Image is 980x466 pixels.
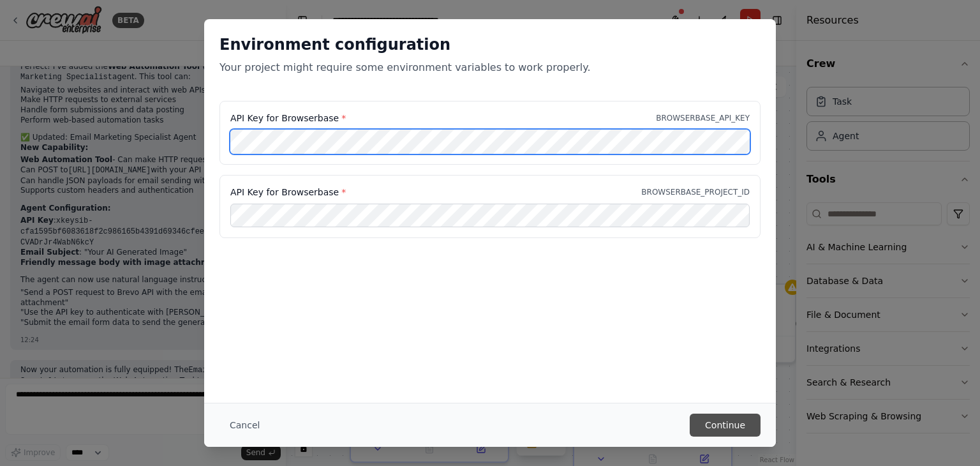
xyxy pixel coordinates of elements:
label: API Key for Browserbase [230,112,346,124]
button: Cancel [219,414,270,437]
p: BROWSERBASE_API_KEY [656,113,750,123]
h2: Environment configuration [219,34,761,55]
p: Your project might require some environment variables to work properly. [219,60,761,75]
button: Continue [690,414,761,437]
p: BROWSERBASE_PROJECT_ID [641,187,750,197]
label: API Key for Browserbase [230,186,346,199]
